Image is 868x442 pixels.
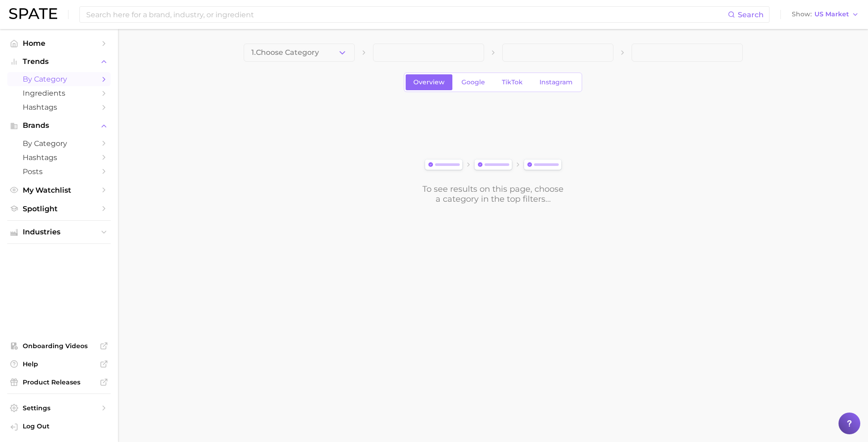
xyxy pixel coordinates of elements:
span: 1. Choose Category [251,49,319,57]
a: Hashtags [7,100,111,114]
span: Show [792,12,812,17]
span: Hashtags [23,153,95,162]
a: Hashtags [7,151,111,165]
a: Google [454,74,493,90]
a: by Category [7,136,111,151]
span: Spotlight [23,204,95,213]
img: svg%3e [422,157,564,173]
img: SPATE [9,8,57,19]
a: Instagram [532,74,580,90]
span: Brands [23,121,95,130]
a: Overview [406,74,452,90]
a: My Watchlist [7,183,111,197]
a: Settings [7,401,111,415]
a: Spotlight [7,202,111,216]
span: Onboarding Videos [23,342,95,350]
span: Overview [413,78,445,86]
div: To see results on this page, choose a category in the top filters... [422,184,564,204]
a: by Category [7,72,111,86]
span: Settings [23,404,95,412]
button: Brands [7,119,111,132]
span: Log Out [23,422,103,430]
span: TikTok [502,78,523,86]
span: Home [23,39,95,48]
span: Google [461,78,485,86]
span: Trends [23,58,95,66]
a: Product Releases [7,375,111,389]
a: Ingredients [7,86,111,100]
span: Ingredients [23,89,95,97]
a: Home [7,36,111,50]
input: Search here for a brand, industry, or ingredient [85,7,728,22]
a: TikTok [494,74,530,90]
button: Industries [7,225,111,239]
span: Product Releases [23,378,95,386]
a: Log out. Currently logged in with e-mail alyssa@spate.nyc. [7,419,111,435]
button: Trends [7,55,111,68]
a: Help [7,357,111,371]
span: by Category [23,139,95,148]
span: Hashtags [23,103,95,112]
span: Posts [23,167,95,176]
a: Posts [7,165,111,179]
span: by Category [23,75,95,83]
span: Industries [23,228,95,236]
span: US Market [814,12,849,17]
button: ShowUS Market [790,9,861,20]
span: Search [738,10,764,19]
span: My Watchlist [23,186,95,194]
span: Help [23,360,95,368]
span: Instagram [539,78,573,86]
a: Onboarding Videos [7,339,111,353]
button: 1.Choose Category [244,44,355,62]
